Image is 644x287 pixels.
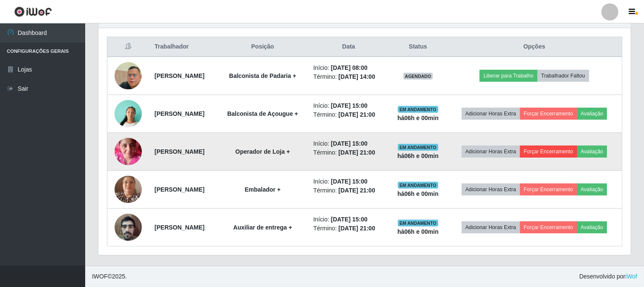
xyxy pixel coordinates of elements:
strong: Operador de Loja + [236,148,290,155]
button: Avaliação [577,146,607,158]
li: Término: [313,110,384,119]
strong: há 06 h e 00 min [397,152,439,159]
li: Início: [313,177,384,186]
strong: [PERSON_NAME] [155,148,204,155]
button: Avaliação [577,221,607,233]
time: [DATE] 08:00 [331,64,368,71]
span: EM ANDAMENTO [398,144,438,151]
th: Status [389,37,447,57]
img: 1743539539732.jpeg [115,52,142,100]
li: Início: [313,63,384,72]
span: IWOF [92,273,108,280]
li: Início: [313,215,384,224]
button: Adicionar Horas Extra [462,184,520,195]
li: Término: [313,72,384,81]
button: Trabalhador Faltou [538,70,589,82]
strong: Balconista de Açougue + [227,110,298,117]
th: Trabalhador [149,37,217,57]
strong: Balconista de Padaria + [229,72,296,79]
button: Avaliação [577,108,607,120]
strong: há 06 h e 00 min [397,115,439,121]
button: Forçar Encerramento [520,108,577,120]
time: [DATE] 15:00 [331,102,368,109]
time: [DATE] 15:00 [331,216,368,223]
button: Adicionar Horas Extra [462,221,520,233]
th: Data [308,37,389,57]
li: Início: [313,101,384,110]
li: Término: [313,186,384,195]
img: 1731929683743.jpeg [115,133,142,169]
strong: Embalador + [244,186,280,193]
strong: Auxiliar de entrega + [233,224,292,231]
strong: há 06 h e 00 min [397,190,439,197]
time: [DATE] 14:00 [339,73,375,80]
span: EM ANDAMENTO [398,220,438,227]
button: Adicionar Horas Extra [462,146,520,158]
button: Forçar Encerramento [520,146,577,158]
span: AGENDADO [403,73,433,80]
strong: há 06 h e 00 min [397,228,439,235]
span: EM ANDAMENTO [398,106,438,113]
span: EM ANDAMENTO [398,182,438,189]
th: Posição [217,37,308,57]
img: 1734364462584.jpeg [115,209,142,245]
th: Opções [447,37,622,57]
img: 1737048991745.jpeg [115,95,142,132]
strong: [PERSON_NAME] [155,186,204,193]
span: © 2025 . [92,272,127,281]
time: [DATE] 21:00 [339,149,375,156]
img: 1730323738403.jpeg [115,165,142,214]
button: Forçar Encerramento [520,184,577,195]
button: Liberar para Trabalho [480,70,537,82]
time: [DATE] 15:00 [331,140,368,147]
a: iWof [625,273,637,280]
strong: [PERSON_NAME] [155,110,204,117]
li: Início: [313,139,384,148]
span: Desenvolvido por [579,272,637,281]
li: Término: [313,148,384,157]
img: CoreUI Logo [14,6,52,17]
strong: [PERSON_NAME] [155,224,204,231]
time: [DATE] 21:00 [339,187,375,194]
li: Término: [313,224,384,233]
button: Avaliação [577,184,607,195]
time: [DATE] 21:00 [339,225,375,232]
time: [DATE] 21:00 [339,111,375,118]
button: Forçar Encerramento [520,221,577,233]
button: Adicionar Horas Extra [462,108,520,120]
strong: [PERSON_NAME] [155,72,204,79]
time: [DATE] 15:00 [331,178,368,185]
